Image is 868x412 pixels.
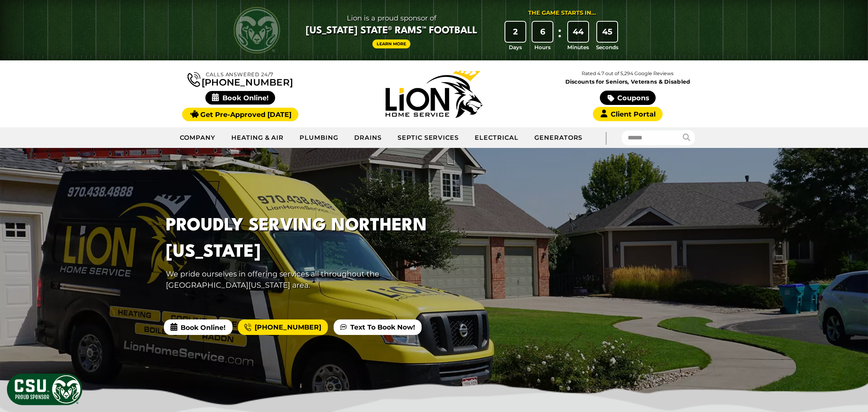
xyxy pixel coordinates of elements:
[590,127,621,148] div: |
[188,70,293,87] a: [PHONE_NUMBER]
[556,22,564,51] div: :
[505,22,525,42] div: 2
[467,128,527,148] a: Electrical
[531,69,725,78] p: Rated 4.7 out of 5,294 Google Reviews
[172,128,224,148] a: Company
[346,128,390,148] a: Drains
[372,39,410,48] a: Learn More
[532,79,723,84] span: Discounts for Seniors, Veterans & Disabled
[306,12,477,24] span: Lion is a proud sponsor of
[6,373,83,406] img: CSU Sponsor Badge
[390,128,467,148] a: Septic Services
[600,91,656,105] a: Coupons
[164,319,232,335] span: Book Online!
[509,43,522,51] span: Days
[166,268,448,291] p: We pride ourselves in offering services all throughout the [GEOGRAPHIC_DATA][US_STATE] area.
[334,319,422,335] a: Text To Book Now!
[568,22,588,42] div: 44
[224,128,292,148] a: Heating & Air
[593,107,663,121] a: Client Portal
[528,9,596,17] div: The Game Starts in...
[386,70,482,118] img: Lion Home Service
[534,43,551,51] span: Hours
[292,128,346,148] a: Plumbing
[527,128,591,148] a: Generators
[238,319,328,335] a: [PHONE_NUMBER]
[532,22,553,42] div: 6
[205,91,276,105] span: Book Online!
[166,213,448,265] h1: PROUDLY SERVING NORTHERN [US_STATE]
[182,108,298,121] a: Get Pre-Approved [DATE]
[597,22,617,42] div: 45
[567,43,589,51] span: Minutes
[596,43,618,51] span: Seconds
[234,7,280,53] img: CSU Rams logo
[306,24,477,38] span: [US_STATE] State® Rams™ Football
